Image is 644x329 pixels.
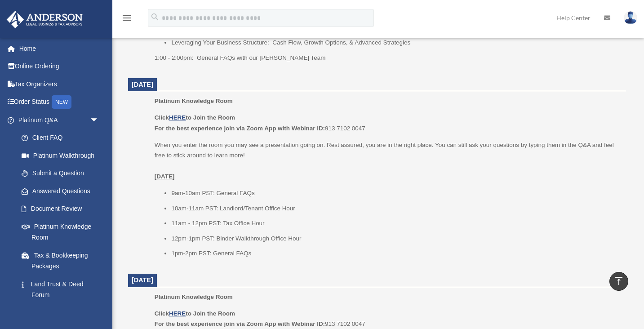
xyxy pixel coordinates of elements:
u: [DATE] [155,173,175,180]
a: Home [6,40,112,58]
li: Leveraging Your Business Structure: Cash Flow, Growth Options, & Advanced Strategies [171,37,620,48]
a: vertical_align_top [609,272,628,291]
li: 12pm-1pm PST: Binder Walkthrough Office Hour [171,233,620,244]
i: menu [121,13,132,23]
li: 1pm-2pm PST: General FAQs [171,248,620,259]
p: 913 7102 0047 [155,112,620,133]
a: Online Ordering [6,58,112,76]
a: HERE [169,310,186,317]
a: menu [121,16,132,23]
span: arrow_drop_down [90,111,108,129]
a: Document Review [13,200,112,218]
a: Tax Organizers [6,75,112,93]
img: Anderson Advisors Platinum Portal [4,11,85,28]
li: 11am - 12pm PST: Tax Office Hour [171,218,620,229]
b: For the best experience join via Zoom App with Webinar ID: [155,125,325,132]
span: Platinum Knowledge Room [155,98,233,104]
img: User Pic [624,11,637,24]
span: [DATE] [132,81,153,88]
p: When you enter the room you may see a presentation going on. Rest assured, you are in the right p... [155,140,620,182]
b: For the best experience join via Zoom App with Webinar ID: [155,320,325,327]
a: HERE [169,114,186,121]
i: vertical_align_top [613,276,624,286]
div: NEW [52,95,71,109]
a: Client FAQ [13,129,112,147]
a: Answered Questions [13,182,112,200]
a: Submit a Question [13,164,112,182]
span: Platinum Knowledge Room [155,293,233,300]
a: Platinum Walkthrough [13,147,112,164]
a: Platinum Q&Aarrow_drop_down [6,111,112,129]
p: 1:00 - 2:00pm: General FAQs with our [PERSON_NAME] Team [155,53,620,63]
a: Order StatusNEW [6,93,112,111]
b: Click to Join the Room [155,310,235,317]
span: [DATE] [132,276,153,284]
a: Platinum Knowledge Room [13,218,108,246]
b: Click to Join the Room [155,114,235,121]
li: 9am-10am PST: General FAQs [171,188,620,199]
i: search [150,12,160,22]
a: Land Trust & Deed Forum [13,275,112,304]
li: 10am-11am PST: Landlord/Tenant Office Hour [171,203,620,214]
a: Tax & Bookkeeping Packages [13,246,112,275]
